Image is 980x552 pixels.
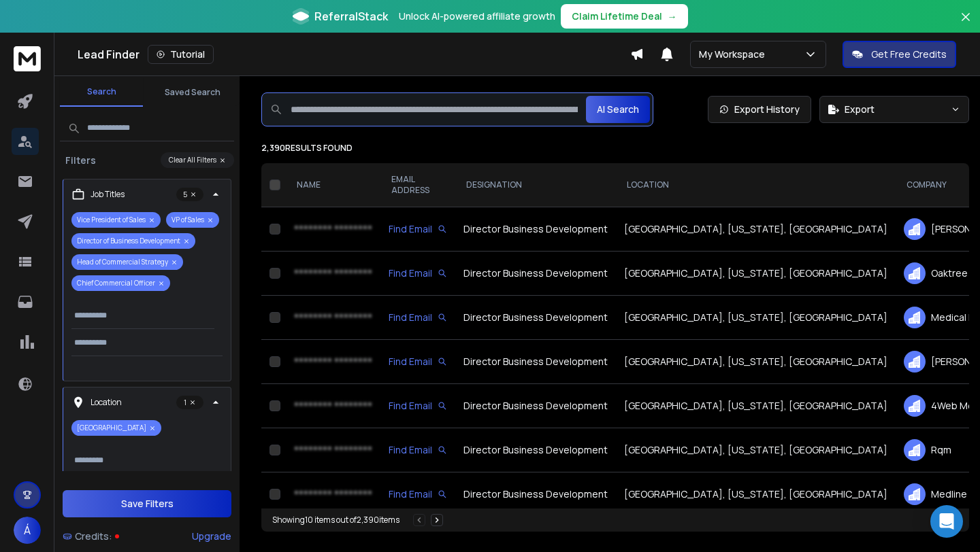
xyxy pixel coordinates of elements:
td: Director Business Development [455,252,616,296]
button: Claim Lifetime Deal→ [561,4,688,29]
td: Director Business Development [455,384,616,428]
p: Get Free Credits [871,48,947,61]
button: Á [14,517,41,544]
td: [GEOGRAPHIC_DATA], [US_STATE], [GEOGRAPHIC_DATA] [616,384,896,428]
div: Find Email [389,399,447,413]
p: 1 [176,396,203,409]
p: VP of Sales [166,212,219,228]
span: ReferralStack [314,8,388,24]
a: Credits:Upgrade [63,523,231,550]
button: Clear All Filters [161,152,234,168]
button: Get Free Credits [843,41,956,68]
td: [GEOGRAPHIC_DATA], [US_STATE], [GEOGRAPHIC_DATA] [616,207,896,252]
button: Search [60,78,143,107]
td: [GEOGRAPHIC_DATA], [US_STATE], [GEOGRAPHIC_DATA] [616,428,896,472]
button: Close banner [957,8,975,41]
td: Director Business Development [455,207,616,252]
p: 2,390 results found [261,143,969,154]
span: → [668,10,677,23]
div: Lead Finder [78,45,630,64]
td: Director Business Development [455,340,616,384]
span: Credits: [75,530,112,543]
p: Vice President of Sales [71,212,161,228]
td: Director Business Development [455,472,616,517]
p: Chief Commercial Officer [71,275,170,291]
h3: Filters [60,154,101,167]
p: Unlock AI-powered affiliate growth [399,10,555,23]
td: [GEOGRAPHIC_DATA], [US_STATE], [GEOGRAPHIC_DATA] [616,252,896,296]
a: Export History [708,96,811,123]
td: Director Business Development [455,428,616,472]
td: [GEOGRAPHIC_DATA], [US_STATE], [GEOGRAPHIC_DATA] [616,472,896,517]
div: Find Email [389,311,447,324]
th: LOCATION [616,163,896,207]
p: Location [91,397,122,408]
button: Tutorial [148,45,214,64]
div: Find Email [389,222,447,236]
div: Find Email [389,487,447,501]
p: [GEOGRAPHIC_DATA] [71,420,161,436]
button: Saved Search [151,79,234,106]
span: Export [845,103,875,116]
th: EMAIL ADDRESS [380,163,455,207]
p: Job Titles [91,189,125,200]
td: [GEOGRAPHIC_DATA], [US_STATE], [GEOGRAPHIC_DATA] [616,296,896,340]
div: Upgrade [192,530,231,543]
button: Save Filters [63,490,231,517]
p: 5 [176,188,203,201]
div: Open Intercom Messenger [930,505,963,538]
th: DESIGNATION [455,163,616,207]
div: Find Email [389,355,447,368]
button: AI Search [586,96,650,123]
p: My Workspace [699,48,770,61]
div: Find Email [389,443,447,457]
p: Head of Commercial Strategy [71,254,183,270]
p: Director of Business Development [71,233,195,249]
div: Showing 10 items out of 2,390 items [272,515,399,525]
td: [GEOGRAPHIC_DATA], [US_STATE], [GEOGRAPHIC_DATA] [616,340,896,384]
th: NAME [286,163,380,207]
div: Find Email [389,266,447,280]
td: Director Business Development [455,296,616,340]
